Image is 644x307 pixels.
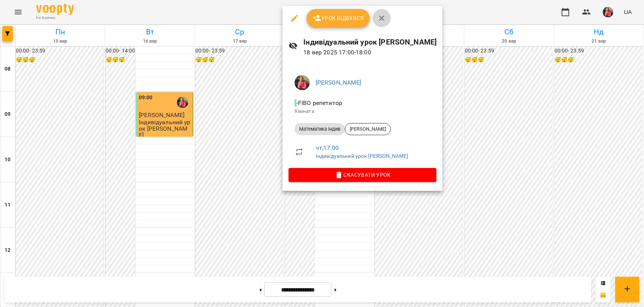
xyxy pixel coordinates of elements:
[289,168,437,182] button: Скасувати Урок
[304,48,437,57] p: 18 вер 2025 17:00 - 18:00
[345,123,391,135] div: [PERSON_NAME]
[304,36,437,48] h6: Індивідуальний урок [PERSON_NAME]
[307,9,370,27] button: Урок відбувся
[316,79,361,86] a: [PERSON_NAME]
[316,153,409,159] a: Індивідуальний урок [PERSON_NAME]
[295,170,430,179] span: Скасувати Урок
[295,126,345,133] span: Математика індив
[295,99,344,106] span: - FIBO репетитор
[295,75,310,90] img: c8ec532f7c743ac4a7ca2a244336a431.jpg
[295,108,430,115] p: Кімната
[316,144,339,151] a: чт , 17:00
[313,14,364,23] span: Урок відбувся
[345,126,390,133] span: [PERSON_NAME]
